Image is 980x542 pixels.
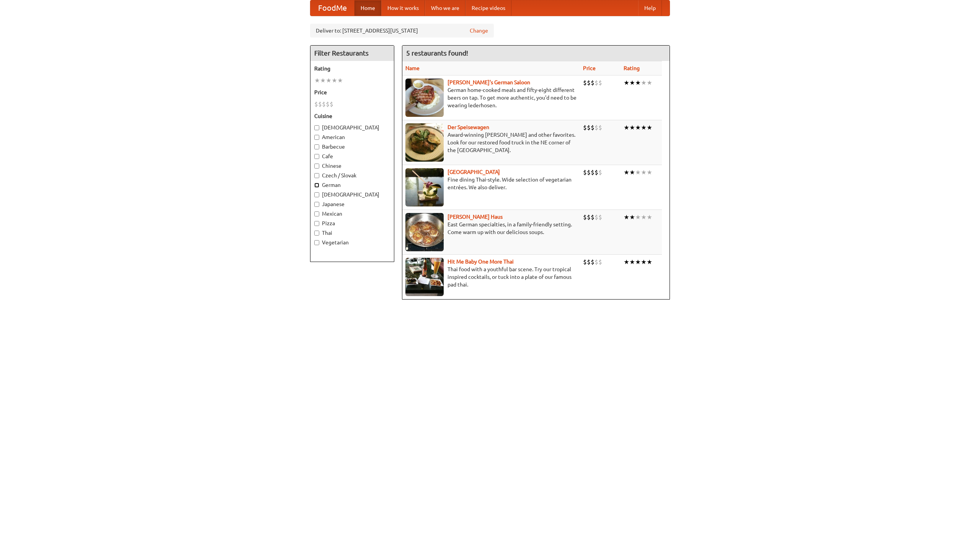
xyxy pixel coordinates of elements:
li: $ [591,123,595,132]
input: Pizza [314,221,319,226]
li: $ [595,123,598,132]
li: $ [587,79,591,87]
li: $ [318,100,322,108]
div: Deliver to: [STREET_ADDRESS][US_STATE] [310,24,494,38]
li: ★ [320,76,326,85]
a: How it works [381,0,425,16]
li: $ [587,168,591,177]
li: $ [598,168,602,177]
li: $ [595,258,598,266]
li: $ [583,168,587,177]
li: ★ [332,76,337,85]
li: $ [598,79,602,87]
p: German home-cooked meals and fifty-eight different beers on tap. To get more authentic, you'd nee... [405,86,577,109]
label: Thai [314,229,390,237]
li: ★ [641,79,647,87]
li: ★ [624,258,629,266]
b: Der Speisewagen [448,124,489,130]
li: $ [583,123,587,132]
a: Who we are [425,0,465,16]
a: Home [354,0,381,16]
input: Barbecue [314,144,319,149]
li: ★ [647,79,652,87]
label: German [314,181,390,189]
label: Japanese [314,200,390,208]
li: ★ [647,258,652,266]
input: German [314,183,319,188]
li: ★ [624,168,629,177]
img: kohlhaus.jpg [405,213,444,251]
a: Hit Me Baby One More Thai [448,259,514,265]
li: ★ [337,76,343,85]
li: $ [595,168,598,177]
a: FoodMe [310,0,354,16]
li: $ [330,100,333,108]
li: ★ [326,76,332,85]
li: ★ [641,123,647,132]
li: $ [598,213,602,221]
p: East German specialties, in a family-friendly setting. Come warm up with our delicious soups. [405,221,577,236]
li: ★ [635,123,641,132]
input: Thai [314,231,319,236]
li: ★ [314,76,320,85]
a: Name [405,65,420,71]
p: Thai food with a youthful bar scene. Try our tropical inspired cocktails, or tuck into a plate of... [405,265,577,288]
a: [PERSON_NAME]'s German Saloon [448,79,530,85]
li: $ [591,213,595,221]
li: ★ [629,79,635,87]
li: $ [583,258,587,266]
label: Cafe [314,152,390,160]
label: Vegetarian [314,239,390,246]
li: $ [326,100,330,108]
li: $ [587,213,591,221]
a: Rating [624,65,640,71]
li: ★ [641,258,647,266]
li: ★ [641,168,647,177]
li: ★ [635,168,641,177]
li: ★ [635,258,641,266]
h5: Cuisine [314,112,390,120]
img: esthers.jpg [405,79,444,117]
li: $ [598,258,602,266]
li: ★ [629,123,635,132]
a: Recipe videos [465,0,511,16]
h5: Rating [314,65,390,72]
label: Chinese [314,162,390,170]
ng-pluralize: 5 restaurants found! [406,49,468,57]
input: Vegetarian [314,240,319,245]
label: [DEMOGRAPHIC_DATA] [314,191,390,198]
input: Czech / Slovak [314,173,319,178]
input: Cafe [314,154,319,159]
label: Barbecue [314,143,390,151]
li: ★ [624,213,629,221]
li: ★ [635,213,641,221]
li: ★ [629,213,635,221]
li: $ [591,79,595,87]
a: Change [470,27,488,34]
li: $ [595,213,598,221]
p: Fine dining Thai-style. Wide selection of vegetarian entrées. We also deliver. [405,176,577,191]
li: $ [322,100,326,108]
input: [DEMOGRAPHIC_DATA] [314,125,319,130]
input: [DEMOGRAPHIC_DATA] [314,192,319,197]
li: ★ [635,79,641,87]
li: ★ [641,213,647,221]
img: speisewagen.jpg [405,123,444,162]
img: babythai.jpg [405,258,444,296]
li: ★ [629,258,635,266]
a: [GEOGRAPHIC_DATA] [448,169,500,175]
li: $ [591,168,595,177]
input: Mexican [314,211,319,216]
a: Price [583,65,596,71]
li: $ [595,79,598,87]
input: Chinese [314,164,319,169]
input: Japanese [314,202,319,207]
li: $ [583,213,587,221]
label: Pizza [314,219,390,227]
li: ★ [624,123,629,132]
li: ★ [624,79,629,87]
h4: Filter Restaurants [310,46,394,61]
input: American [314,135,319,140]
